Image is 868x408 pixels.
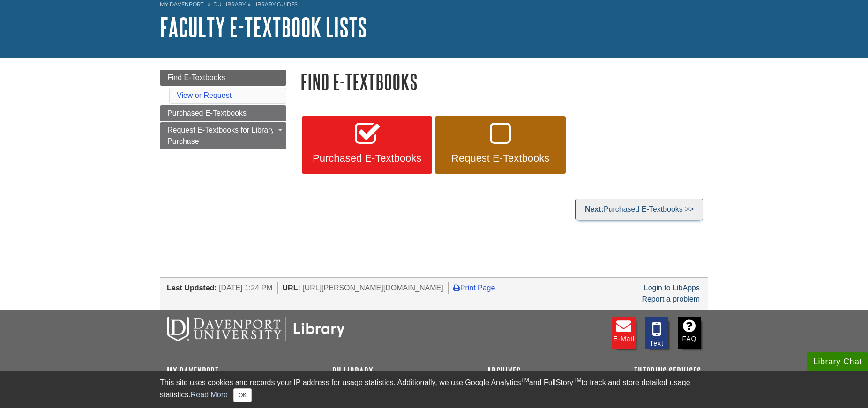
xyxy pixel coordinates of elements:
a: My Davenport [167,366,219,377]
a: Request E-Textbooks [435,116,565,174]
a: Report a problem [642,295,700,303]
div: Guide Page Menu [160,70,286,149]
a: Purchased E-Textbooks [160,105,286,121]
i: Print Page [453,284,460,291]
a: Next:Purchased E-Textbooks >> [575,199,703,220]
div: This site uses cookies and records your IP address for usage statistics. Additionally, we use Goo... [160,377,708,402]
button: Library Chat [807,352,868,371]
a: Login to LibApps [644,284,700,292]
a: Find E-Textbooks [160,70,286,86]
a: DU Library [332,366,374,377]
sup: TM [573,377,581,384]
span: Request E-Textbooks [442,152,558,164]
span: Find E-Textbooks [167,74,225,82]
span: Purchased E-Textbooks [167,109,247,117]
span: [DATE] 1:24 PM [219,284,272,292]
sup: TM [521,377,529,384]
a: Purchased E-Textbooks [302,116,432,174]
img: DU Libraries [167,317,345,341]
a: Archives [487,366,521,377]
a: E-mail [612,317,636,349]
a: DU Library [213,1,246,7]
a: Faculty E-Textbook Lists [160,13,367,42]
span: Last Updated: [167,284,217,292]
span: URL: [283,284,300,292]
a: Print Page [453,284,495,292]
a: Tutoring Services [634,366,701,377]
span: Purchased E-Textbooks [309,152,425,164]
a: Text [645,317,668,349]
a: Library Guides [253,1,298,7]
a: View or Request [177,91,232,99]
a: FAQ [678,317,701,349]
a: Read More [191,391,228,399]
a: Request E-Textbooks for Library Purchase [160,122,286,149]
strong: Next: [585,205,604,213]
span: Request E-Textbooks for Library Purchase [167,126,275,145]
a: My Davenport [160,0,203,8]
button: Close [233,388,252,402]
span: [URL][PERSON_NAME][DOMAIN_NAME] [302,284,443,292]
h1: Find E-Textbooks [300,70,708,94]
